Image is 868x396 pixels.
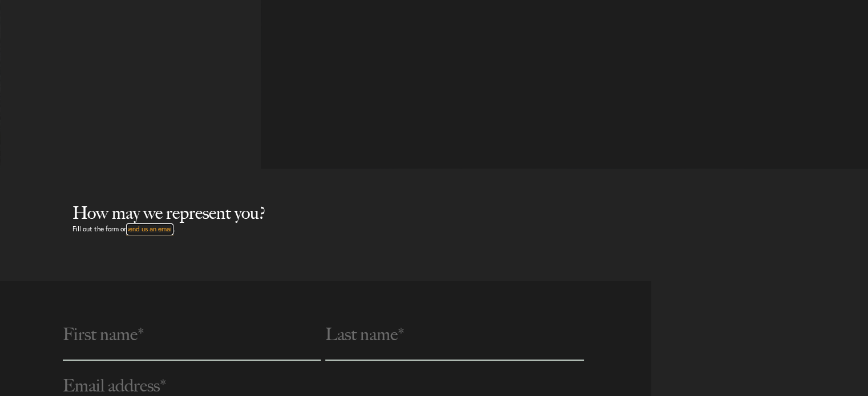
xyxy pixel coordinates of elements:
h2: How may we represent you? [72,203,868,223]
a: send us an email [126,223,173,235]
input: Last name* [325,309,583,361]
p: Fill out the form or . [72,223,868,235]
input: First name* [63,309,321,361]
